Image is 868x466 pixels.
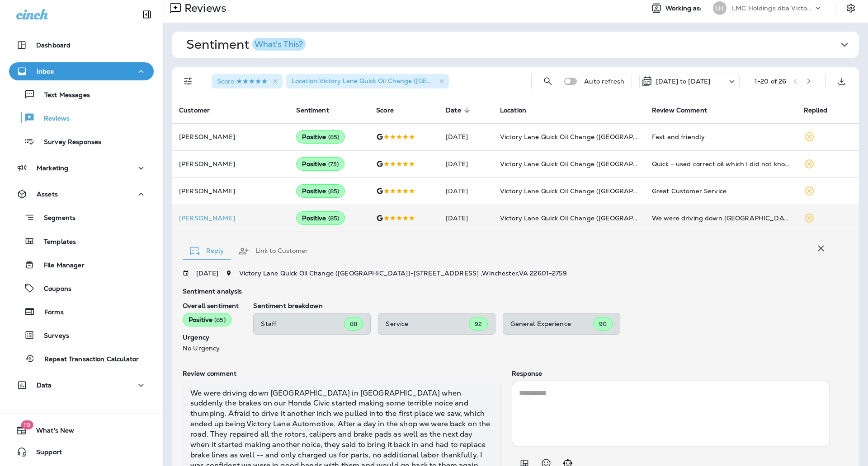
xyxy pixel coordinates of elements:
[296,211,345,225] div: Positive
[833,72,851,90] button: Export as CSV
[376,107,394,114] span: Score
[9,443,154,461] button: Support
[328,160,339,168] span: ( 75 )
[255,40,303,48] div: What's This?
[9,279,154,298] button: Coupons
[804,107,827,114] span: Replied
[186,37,306,52] h1: Sentiment
[652,107,707,114] span: Review Comment
[214,316,226,324] span: ( 85 )
[584,78,624,85] p: Auto refresh
[652,214,789,223] div: We were driving down Valley Ave in Winchester when suddenly the brakes on our Honda Civic started...
[212,74,283,89] div: Score:5 Stars
[183,235,231,267] button: Reply
[296,106,340,114] span: Sentiment
[37,191,58,198] p: Assets
[9,132,154,151] button: Survey Responses
[181,1,226,15] p: Reviews
[35,308,64,317] p: Forms
[9,421,154,439] button: 19What's New
[239,269,567,277] span: Victory Lane Quick Oil Change ([GEOGRAPHIC_DATA]) - [STREET_ADDRESS] , Winchester , VA 22601-2759
[36,42,71,49] p: Dashboard
[656,78,710,85] p: [DATE] to [DATE]
[292,77,487,85] span: Location : Victory Lane Quick Oil Change ([GEOGRAPHIC_DATA])
[500,214,671,222] span: Victory Lane Quick Oil Change ([GEOGRAPHIC_DATA])
[9,326,154,345] button: Surveys
[179,133,282,140] p: [PERSON_NAME]
[37,68,54,75] p: Inbox
[35,214,75,223] p: Segments
[134,5,160,23] button: Collapse Sidebar
[804,106,839,114] span: Replied
[183,288,830,295] p: Sentiment analysis
[179,214,282,222] p: [PERSON_NAME]
[328,187,340,195] span: ( 85 )
[652,106,719,114] span: Review Comment
[35,238,76,247] p: Templates
[179,106,222,114] span: Customer
[179,214,282,222] div: Click to view Customer Drawer
[713,1,726,15] div: LH
[446,106,473,114] span: Date
[500,106,538,114] span: Location
[183,370,501,377] p: Review comment
[439,123,493,150] td: [DATE]
[183,334,239,341] p: Urgency
[652,132,789,141] div: Fast and friendly
[21,420,33,429] span: 19
[35,115,70,123] p: Reviews
[217,77,268,85] span: Score :
[652,159,789,168] div: Quick - used correct oil which I did not know my Honda needs synthetic oil. Haven’t had it very l...
[9,232,154,251] button: Templates
[183,345,239,352] p: No Urgency
[35,138,101,147] p: Survey Responses
[386,320,469,327] p: Service
[652,186,789,196] div: Great Customer Service
[599,320,607,328] span: 90
[732,5,813,12] p: LMC Holdings dba Victory Lane Quick Oil Change
[179,187,282,195] p: [PERSON_NAME]
[9,108,154,127] button: Reviews
[500,133,671,141] span: Victory Lane Quick Oil Change ([GEOGRAPHIC_DATA])
[179,32,866,58] button: SentimentWhat's This?
[9,185,154,203] button: Assets
[179,160,282,168] p: [PERSON_NAME]
[196,270,218,277] p: [DATE]
[446,107,461,114] span: Date
[9,85,154,104] button: Text Messages
[350,320,357,328] span: 88
[296,157,344,171] div: Positive
[9,159,154,177] button: Marketing
[539,72,557,90] button: Search Reviews
[261,320,344,327] p: Staff
[231,235,315,267] button: Link to Customer
[252,38,306,51] button: What's This?
[9,376,154,394] button: Data
[179,107,210,114] span: Customer
[665,5,704,12] span: Working as:
[183,313,231,326] div: Positive
[27,427,74,438] span: What's New
[9,208,154,227] button: Segments
[183,302,239,309] p: Overall sentiment
[296,130,345,144] div: Positive
[328,133,340,141] span: ( 85 )
[296,107,329,114] span: Sentiment
[35,91,90,100] p: Text Messages
[439,205,493,232] td: [DATE]
[512,370,830,377] p: Response
[37,164,68,172] p: Marketing
[35,355,139,364] p: Repeat Transaction Calculator
[9,255,154,274] button: File Manager
[500,187,671,195] span: Victory Lane Quick Oil Change ([GEOGRAPHIC_DATA])
[439,177,493,205] td: [DATE]
[376,106,406,114] span: Score
[500,107,526,114] span: Location
[9,302,154,321] button: Forms
[755,78,786,85] div: 1 - 20 of 26
[9,36,154,54] button: Dashboard
[253,302,830,309] p: Sentiment breakdown
[296,184,345,198] div: Positive
[475,320,482,328] span: 92
[37,382,52,389] p: Data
